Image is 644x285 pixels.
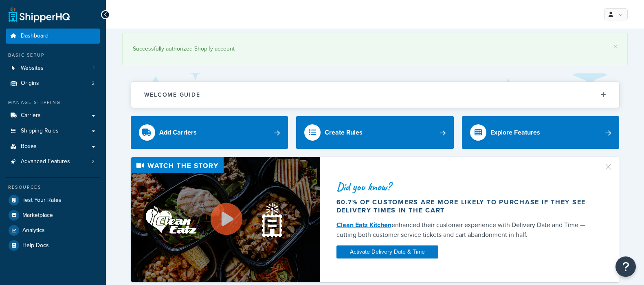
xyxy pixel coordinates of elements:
a: Advanced Features2 [6,154,100,169]
a: Help Docs [6,238,100,253]
span: 2 [92,158,95,165]
span: Help Docs [22,242,49,249]
span: Websites [21,65,44,72]
a: Activate Delivery Date & Time [336,245,438,258]
div: enhanced their customer experience with Delivery Date and Time — cutting both customer service ti... [336,220,594,240]
a: Websites1 [6,61,100,76]
div: Explore Features [490,127,540,138]
div: 60.7% of customers are more likely to purchase if they see delivery times in the cart [336,198,594,214]
a: Explore Features [462,116,620,149]
div: Manage Shipping [6,99,100,106]
a: Create Rules [296,116,454,149]
span: Origins [21,80,39,87]
a: × [614,43,617,50]
span: Marketplace [22,212,53,219]
div: Add Carriers [159,127,197,138]
li: Origins [6,76,100,91]
div: Successfully authorized Shopify account [133,43,617,55]
span: 2 [92,80,95,87]
a: Origins2 [6,76,100,91]
span: Analytics [22,227,45,234]
a: Shipping Rules [6,124,100,139]
a: Add Carriers [131,116,288,149]
span: 1 [93,65,95,72]
a: Marketplace [6,208,100,223]
button: Open Resource Center [615,256,636,277]
a: Carriers [6,108,100,123]
a: Test Your Rates [6,193,100,208]
div: Create Rules [325,127,363,138]
div: Did you know? [336,181,594,192]
span: Advanced Features [21,158,70,165]
a: Clean Eatz Kitchen [336,220,391,230]
span: Test Your Rates [22,197,62,204]
a: Dashboard [6,29,100,44]
li: Websites [6,61,100,76]
img: Video thumbnail [131,157,320,282]
div: Resources [6,184,100,191]
span: Dashboard [21,33,48,40]
a: Analytics [6,223,100,238]
h2: Welcome Guide [144,92,200,98]
li: Advanced Features [6,154,100,169]
span: Shipping Rules [21,128,59,135]
span: Carriers [21,112,41,119]
div: Basic Setup [6,52,100,59]
button: Welcome Guide [131,82,619,108]
span: Boxes [21,143,37,150]
a: Boxes [6,139,100,154]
